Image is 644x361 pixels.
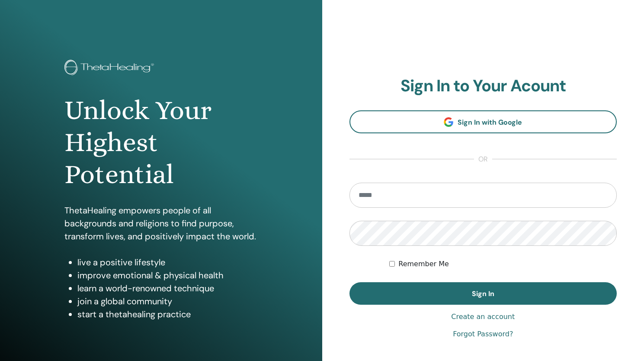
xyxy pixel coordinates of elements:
[474,154,492,164] span: or
[77,256,257,269] li: live a positive lifestyle
[389,259,617,269] div: Keep me authenticated indefinitely or until I manually logout
[64,94,257,191] h1: Unlock Your Highest Potential
[458,118,522,127] span: Sign In with Google
[398,259,449,269] label: Remember Me
[453,329,513,339] a: Forgot Password?
[77,308,257,321] li: start a thetahealing practice
[77,269,257,282] li: improve emotional & physical health
[349,76,617,96] h2: Sign In to Your Acount
[451,312,515,322] a: Create an account
[64,204,257,243] p: ThetaHealing empowers people of all backgrounds and religions to find purpose, transform lives, a...
[472,289,494,298] span: Sign In
[349,282,617,305] button: Sign In
[77,295,257,308] li: join a global community
[77,282,257,295] li: learn a world-renowned technique
[349,110,617,133] a: Sign In with Google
